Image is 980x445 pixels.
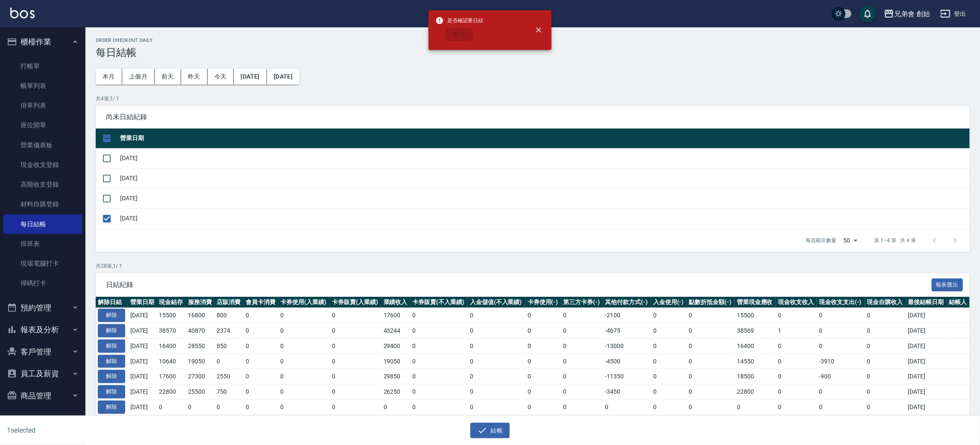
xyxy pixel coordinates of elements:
td: 0 [865,308,906,323]
td: [DATE] [128,323,157,339]
td: 0 [381,399,410,415]
td: 0 [468,354,525,369]
td: 0 [776,399,817,415]
td: [DATE] [906,338,947,354]
th: 現金自購收入 [865,297,906,308]
td: 0 [776,308,817,323]
td: 10640 [157,354,185,369]
td: 0 [525,323,561,339]
td: 0 [330,415,381,430]
td: 19050 [186,354,214,369]
td: 0 [865,415,906,430]
td: 0 [279,338,330,354]
th: 營業日期 [128,297,157,308]
button: 報表匯出 [932,278,963,292]
td: 0 [687,369,735,384]
button: 昨天 [181,69,208,85]
td: 29400 [381,338,410,354]
h6: 1 selected [7,425,244,436]
td: 0 [776,354,817,369]
td: 0 [214,399,243,415]
td: 38570 [157,323,185,339]
td: 40870 [186,323,214,339]
td: 0 [279,369,330,384]
td: 0 [865,399,906,415]
button: 登出 [937,6,970,22]
td: 0 [561,323,603,339]
td: 2374 [214,323,243,339]
td: [DATE] [906,369,947,384]
button: 客戶管理 [3,341,82,363]
a: 座位開單 [3,115,82,135]
button: 解除 [98,370,125,383]
span: 日結紀錄 [106,281,932,289]
td: 0 [651,415,687,430]
td: -11350 [603,369,651,384]
td: 0 [330,369,381,384]
td: -13000 [603,338,651,354]
td: 0 [244,338,279,354]
td: 28550 [186,338,214,354]
td: 22800 [735,384,776,400]
button: 解除 [98,324,125,337]
div: 50 [840,229,861,252]
td: 0 [865,369,906,384]
a: 每日結帳 [3,214,82,234]
td: 24700 [735,415,776,430]
th: 現金結存 [157,297,185,308]
td: 0 [186,399,214,415]
td: 0 [651,399,687,415]
span: 尚未日結紀錄 [106,113,959,121]
td: 0 [244,415,279,430]
a: 高階收支登錄 [3,175,82,194]
td: 0 [244,399,279,415]
td: 38569 [735,323,776,339]
td: [DATE] [118,208,970,228]
td: 0 [244,308,279,323]
th: 卡券使用(-) [525,297,561,308]
td: 0 [525,338,561,354]
td: 24700 [157,415,185,430]
th: 卡券販賣(入業績) [330,297,381,308]
td: 0 [410,399,468,415]
th: 解除日結 [96,297,128,308]
p: 每頁顯示數量 [806,237,837,244]
td: 0 [279,384,330,400]
td: 0 [561,354,603,369]
button: [DATE] [267,69,299,85]
td: 0 [279,308,330,323]
td: 0 [410,338,468,354]
td: 0 [687,399,735,415]
td: 0 [651,338,687,354]
td: 0 [468,323,525,339]
a: 掃碼打卡 [3,273,82,293]
a: 現場電腦打卡 [3,254,82,273]
button: 解除 [98,355,125,368]
th: 現金收支支出(-) [817,297,865,308]
td: 0 [817,308,865,323]
td: 0 [330,338,381,354]
th: 點數折抵金額(-) [687,297,735,308]
td: 0 [244,369,279,384]
button: 結帳 [470,423,510,439]
a: 打帳單 [3,56,82,76]
td: 850 [214,338,243,354]
td: 0 [561,384,603,400]
button: 解除 [98,385,125,398]
p: 第 1–4 筆 共 4 筆 [874,237,916,244]
td: [DATE] [118,188,970,208]
td: -900 [817,369,865,384]
td: 25500 [186,384,214,400]
td: 0 [687,323,735,339]
td: [DATE] [118,148,970,168]
th: 入金使用(-) [651,297,687,308]
td: [DATE] [906,399,947,415]
td: 0 [468,384,525,400]
td: 0 [525,399,561,415]
td: 0 [525,369,561,384]
td: 0 [279,323,330,339]
a: 報表匯出 [932,280,963,288]
td: 29850 [381,369,410,384]
td: 0 [330,399,381,415]
td: 15500 [157,308,185,323]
